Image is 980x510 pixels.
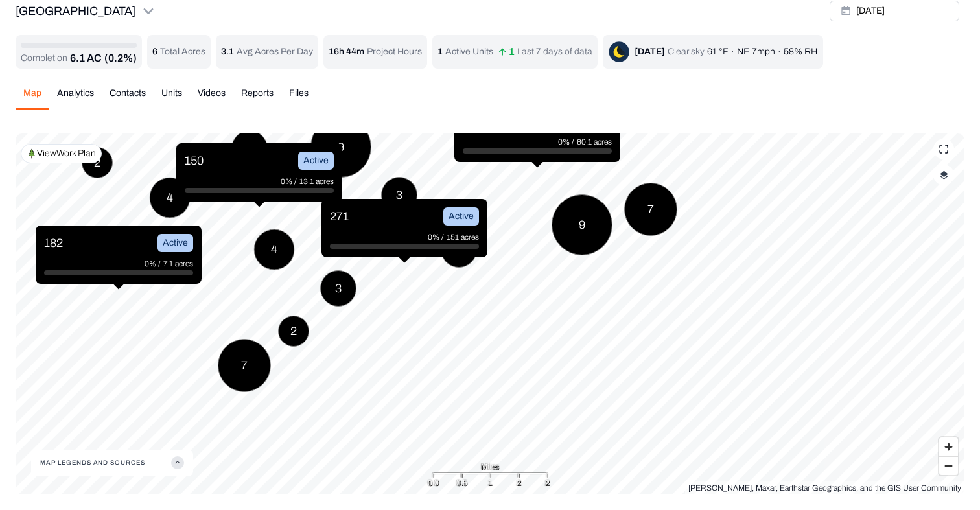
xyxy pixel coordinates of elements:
div: 0.5 [456,476,467,489]
p: 13.1 acres [299,175,334,188]
p: 150 [185,152,204,170]
p: 0% / [428,231,447,244]
p: [GEOGRAPHIC_DATA] [16,2,135,20]
div: 2 [517,476,521,489]
p: Project Hours [367,45,422,58]
button: Map [16,87,49,110]
button: Map Legends And Sources [40,450,184,476]
p: 0% / [145,257,163,270]
p: 1 [498,48,515,56]
div: 0.0 [428,476,439,489]
p: View Work Plan [37,147,96,160]
p: 0% / [281,175,299,188]
p: 6 [152,45,157,58]
button: [DATE] [830,1,959,21]
img: layerIcon [940,170,948,180]
p: Clear sky [668,45,705,58]
div: Active [157,234,193,252]
button: Videos [190,87,233,110]
button: Zoom in [939,437,958,456]
div: Active [443,207,479,226]
img: arrow [498,48,506,56]
p: 182 [44,234,63,252]
p: Completion [21,52,67,65]
button: 6.1 AC(0.2%) [70,51,137,66]
button: 3 [381,177,417,213]
p: Active Units [445,45,493,58]
button: Zoom out [939,456,958,475]
p: 1 [437,45,443,58]
button: 7 [624,183,677,236]
p: 3.1 [221,45,234,58]
button: 2 [278,316,309,347]
button: Files [281,87,316,110]
p: (0.2%) [104,51,137,66]
div: 2 [545,476,550,489]
div: 1 [488,476,492,489]
canvas: Map [16,133,964,494]
p: 0% / [558,135,577,148]
p: · [731,45,734,58]
p: 16h 44m [329,45,364,58]
p: 58% RH [784,45,817,58]
span: Miles [481,460,499,473]
p: 7.1 acres [163,257,193,270]
p: NE 7mph [737,45,775,58]
button: Units [154,87,190,110]
button: Contacts [102,87,154,110]
div: [PERSON_NAME], Maxar, Earthstar Geographics, and the GIS User Community [688,481,961,494]
div: [DATE] [635,45,665,58]
img: clear-sky-night-D7zLJEpc.png [609,41,629,62]
p: 151 acres [447,231,479,244]
button: 7 [218,339,271,392]
p: 60.1 acres [577,135,612,148]
p: 6.1 AC [70,51,102,66]
p: Avg Acres Per Day [237,45,313,58]
p: · [778,45,781,58]
div: Active [298,152,334,170]
p: Total Acres [160,45,205,58]
button: 4 [150,178,191,218]
p: 271 [330,207,349,226]
button: 9 [552,194,612,255]
p: Last 7 days of data [517,45,592,58]
button: 4 [254,229,295,270]
p: 61 °F [707,45,729,58]
button: Analytics [49,87,102,110]
button: 2 [82,147,113,178]
button: 3 [320,270,356,307]
button: Reports [233,87,281,110]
